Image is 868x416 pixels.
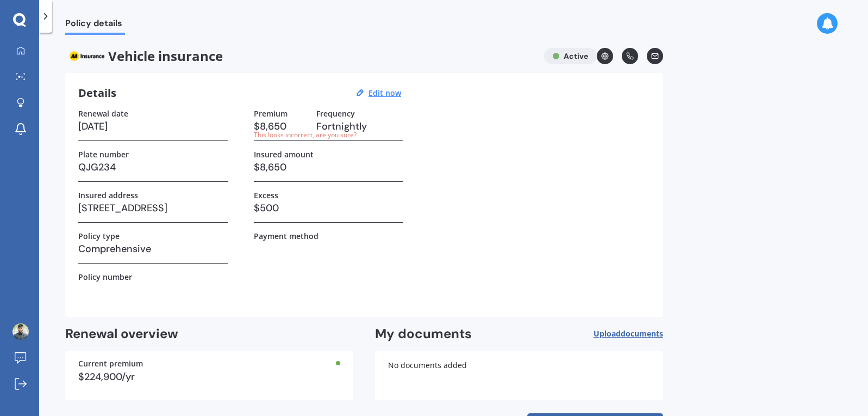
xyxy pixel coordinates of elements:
[65,48,535,64] span: Vehicle insurance
[621,328,663,339] span: documents
[254,231,319,241] label: Payment method
[316,109,355,118] label: Frequency
[254,159,403,175] h3: $8,650
[254,150,314,159] label: Insured amount
[78,372,340,382] div: $224,900/yr
[365,88,404,98] button: Edit now
[375,351,663,400] div: No documents added
[78,191,138,200] label: Insured address
[78,241,228,257] h3: Comprehensive
[375,326,472,342] h2: My documents
[78,86,116,100] h3: Details
[78,231,120,241] label: Policy type
[369,88,401,98] u: Edit now
[316,118,403,134] h3: Fortnightly
[78,109,128,118] label: Renewal date
[78,118,228,134] h3: [DATE]
[65,18,125,33] span: Policy details
[254,131,308,140] div: This looks incorrect, are you sure?
[13,323,29,340] img: ACg8ocJQa7gdZKdaaOtydg8uD2AwwdiGHqO7uN7XCeKUfFS2PEsZw5Rm=s96-c
[78,200,228,216] h3: [STREET_ADDRESS]
[78,159,228,175] h3: QJG234
[254,200,403,216] h3: $500
[65,326,353,342] h2: Renewal overview
[254,118,308,134] h3: $8,650
[65,48,108,64] img: AA.webp
[254,109,288,118] label: Premium
[594,329,663,338] span: Upload
[78,150,129,159] label: Plate number
[78,360,340,368] div: Current premium
[78,272,132,282] label: Policy number
[254,191,278,200] label: Excess
[594,326,663,342] button: Uploaddocuments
